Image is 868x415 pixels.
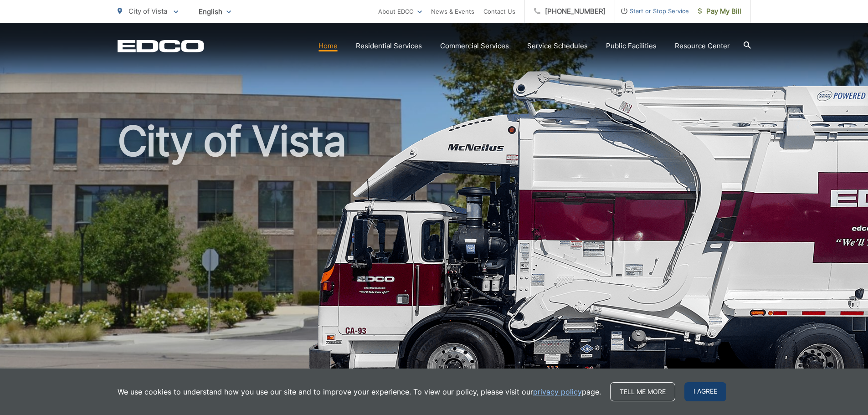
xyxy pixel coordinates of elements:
span: City of Vista [128,7,167,15]
a: Contact Us [483,6,515,17]
a: privacy policy [533,386,582,397]
a: About EDCO [378,6,422,17]
a: Commercial Services [440,41,509,51]
a: Public Facilities [606,41,657,51]
a: Residential Services [356,41,422,51]
p: We use cookies to understand how you use our site and to improve your experience. To view our pol... [118,386,601,397]
h1: City of Vista [118,118,751,407]
a: Tell me more [610,382,675,401]
span: I agree [684,382,726,401]
span: English [192,4,238,20]
span: Pay My Bill [698,6,741,17]
a: Resource Center [675,41,730,51]
a: Home [318,41,338,51]
a: EDCD logo. Return to the homepage. [118,40,204,52]
a: Service Schedules [527,41,588,51]
a: News & Events [431,6,474,17]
